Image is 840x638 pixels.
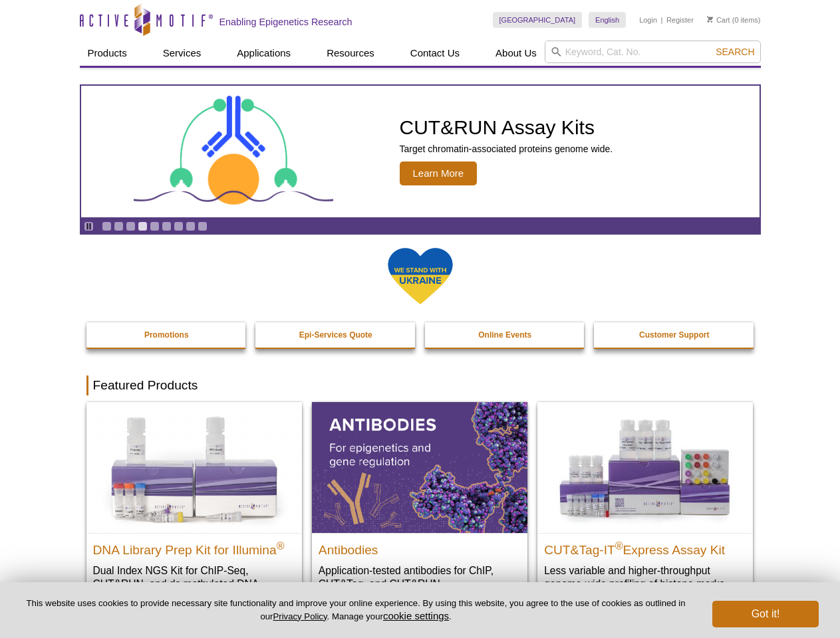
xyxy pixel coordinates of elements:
a: Epi-Services Quote [255,322,416,348]
strong: Epi-Services Quote [299,330,372,340]
p: Target chromatin-associated proteins genome wide. [400,143,613,155]
li: (0 items) [707,12,761,28]
article: CUT&RUN Assay Kits [81,86,760,217]
span: Search [716,47,754,57]
a: CUT&Tag-IT® Express Assay Kit CUT&Tag-IT®Express Assay Kit Less variable and higher-throughput ge... [537,402,753,603]
h2: CUT&Tag-IT Express Assay Kit [544,537,746,557]
h2: Enabling Epigenetics Research [219,16,352,28]
a: English [589,12,626,28]
strong: Customer Support [639,330,709,340]
a: Go to slide 4 [138,221,148,231]
img: CUT&RUN Assay Kits [134,91,333,213]
a: Toggle autoplay [84,221,94,231]
a: DNA Library Prep Kit for Illumina DNA Library Prep Kit for Illumina® Dual Index NGS Kit for ChIP-... [86,402,302,617]
sup: ® [277,540,285,551]
a: Contact Us [402,41,468,66]
img: All Antibodies [312,402,527,532]
h2: CUT&RUN Assay Kits [400,118,613,138]
h2: Featured Products [86,375,754,395]
a: Resources [319,41,382,66]
a: Customer Support [594,322,755,348]
a: Go to slide 6 [162,221,172,231]
a: Products [80,41,135,66]
button: Got it! [712,601,819,627]
h2: DNA Library Prep Kit for Illumina [93,537,295,557]
img: Your Cart [707,16,713,23]
p: Less variable and higher-throughput genome-wide profiling of histone marks​. [544,564,746,591]
a: Go to slide 9 [198,221,208,231]
a: Services [155,41,210,66]
a: Go to slide 8 [186,221,196,231]
p: Dual Index NGS Kit for ChIP-Seq, CUT&RUN, and ds methylated DNA assays. [93,564,295,604]
a: Go to slide 1 [102,221,112,231]
a: Promotions [86,322,247,348]
a: Online Events [425,322,586,348]
img: CUT&Tag-IT® Express Assay Kit [537,402,753,532]
h2: Antibodies [319,537,521,557]
sup: ® [615,540,623,551]
a: About Us [488,41,545,66]
a: Go to slide 5 [150,221,160,231]
a: [GEOGRAPHIC_DATA] [493,12,583,28]
img: DNA Library Prep Kit for Illumina [86,402,302,532]
a: All Antibodies Antibodies Application-tested antibodies for ChIP, CUT&Tag, and CUT&RUN. [312,402,527,603]
input: Keyword, Cat. No. [545,41,761,63]
a: Cart [707,15,730,25]
a: Go to slide 7 [174,221,184,231]
img: We Stand With Ukraine [387,247,454,306]
li: | [661,12,663,28]
a: Privacy Policy [273,611,327,621]
p: Application-tested antibodies for ChIP, CUT&Tag, and CUT&RUN. [319,564,521,591]
a: Register [666,15,694,25]
p: This website uses cookies to provide necessary site functionality and improve your online experie... [21,597,690,623]
span: Learn More [400,161,478,185]
a: Go to slide 3 [126,221,136,231]
a: Go to slide 2 [114,221,124,231]
strong: Online Events [478,330,531,340]
a: Login [639,15,657,25]
button: cookie settings [383,610,449,621]
a: Applications [229,41,299,66]
a: CUT&RUN Assay Kits CUT&RUN Assay Kits Target chromatin-associated proteins genome wide. Learn More [81,86,760,217]
button: Search [712,46,758,58]
strong: Promotions [144,330,189,340]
